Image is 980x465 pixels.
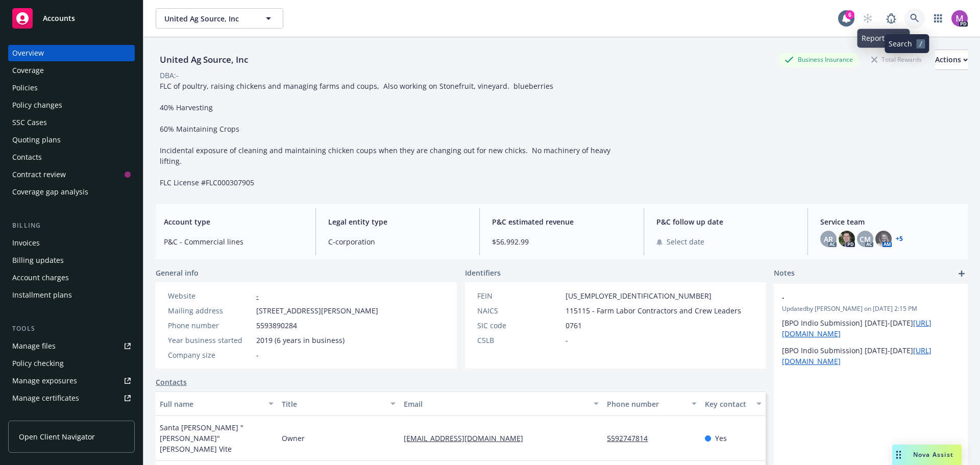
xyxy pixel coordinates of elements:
a: Manage files [8,338,135,354]
div: Year business started [168,335,252,346]
span: C-corporation [328,236,468,247]
span: P&C - Commercial lines [164,236,303,247]
span: Service team [820,216,960,227]
span: Select date [667,236,704,247]
div: United Ag Source, Inc [156,53,252,66]
div: DBA: - [160,70,179,81]
div: Coverage [12,62,44,79]
div: Manage exposures [12,373,77,389]
div: Account charges [12,270,69,286]
div: Policy checking [12,355,64,372]
div: FEIN [477,290,561,301]
a: Contacts [8,149,135,165]
div: Full name [160,399,262,409]
div: Manage files [12,338,56,354]
a: Coverage [8,62,135,79]
div: Mailing address [168,305,252,316]
span: AR [824,234,833,244]
a: Installment plans [8,287,135,303]
div: Overview [12,45,44,61]
a: Manage BORs [8,407,135,424]
a: Invoices [8,235,135,251]
div: CSLB [477,335,561,346]
span: Owner [282,433,305,444]
button: Phone number [603,391,700,416]
a: Contract review [8,166,135,183]
a: Manage certificates [8,390,135,406]
span: - [782,292,933,303]
p: [BPO Indio Submission] [DATE]-[DATE] [782,317,960,339]
div: Billing [8,221,135,231]
div: Title [282,399,384,409]
div: Actions [935,50,968,69]
a: Billing updates [8,252,135,268]
a: SSC Cases [8,114,135,131]
a: Overview [8,45,135,61]
div: -Updatedby [PERSON_NAME] on [DATE] 2:15 PM[BPO Indio Submission] [DATE]-[DATE][URL][DOMAIN_NAME][... [774,284,968,375]
a: Policy changes [8,97,135,113]
span: 2019 (6 years in business) [256,335,345,346]
a: 5592747814 [607,433,656,443]
div: Invoices [12,235,40,251]
div: NAICS [477,305,561,316]
a: Search [904,8,925,29]
div: Contract review [12,166,66,183]
button: United Ag Source, Inc [156,8,283,29]
span: General info [156,267,199,278]
div: Phone number [168,320,252,331]
div: Email [404,399,587,409]
a: Contacts [156,377,187,387]
a: Policy checking [8,355,135,372]
div: Manage certificates [12,390,79,406]
span: Account type [164,216,303,227]
a: Start snowing [857,8,878,29]
span: Santa [PERSON_NAME] "[PERSON_NAME]" [PERSON_NAME] Vite [160,422,274,454]
div: SSC Cases [12,114,47,131]
span: [STREET_ADDRESS][PERSON_NAME] [256,305,378,316]
div: Total Rewards [866,53,927,66]
div: Contacts [12,149,42,165]
div: Installment plans [12,287,72,303]
span: CM [860,234,871,244]
span: FLC of poultry, raising chickens and managing farms and coups, Also working on Stonefruit, vineya... [160,81,612,187]
span: Identifiers [465,267,501,278]
a: Quoting plans [8,132,135,148]
div: Drag to move [892,445,905,465]
div: Manage BORs [12,407,60,424]
button: Email [400,391,603,416]
a: +5 [896,236,903,242]
a: Account charges [8,270,135,286]
span: - [566,335,568,346]
a: - [256,291,259,301]
a: add [955,267,968,280]
span: Accounts [43,14,75,22]
button: Key contact [701,391,766,416]
div: Company size [168,350,252,360]
p: [BPO Indio Submission] [DATE]-[DATE] [782,345,960,366]
button: Title [278,391,400,416]
span: [US_EMPLOYER_IDENTIFICATION_NUMBER] [566,290,712,301]
div: Policy changes [12,97,62,113]
span: $56,992.99 [492,236,631,247]
span: - [256,350,259,360]
span: Manage exposures [8,373,135,389]
a: Report a Bug [881,8,901,29]
a: Accounts [8,4,135,33]
span: Updated by [PERSON_NAME] on [DATE] 2:15 PM [782,304,960,313]
a: Policies [8,80,135,96]
div: Coverage gap analysis [12,184,88,200]
span: Yes [715,433,727,444]
div: Quoting plans [12,132,61,148]
button: Nova Assist [892,445,962,465]
a: Coverage gap analysis [8,184,135,200]
div: 6 [845,10,854,19]
span: United Ag Source, Inc [164,13,253,24]
div: Tools [8,324,135,334]
span: Legal entity type [328,216,468,227]
div: Website [168,290,252,301]
span: Open Client Navigator [19,431,95,442]
span: Nova Assist [913,450,953,459]
img: photo [839,231,855,247]
span: P&C estimated revenue [492,216,631,227]
div: Billing updates [12,252,64,268]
